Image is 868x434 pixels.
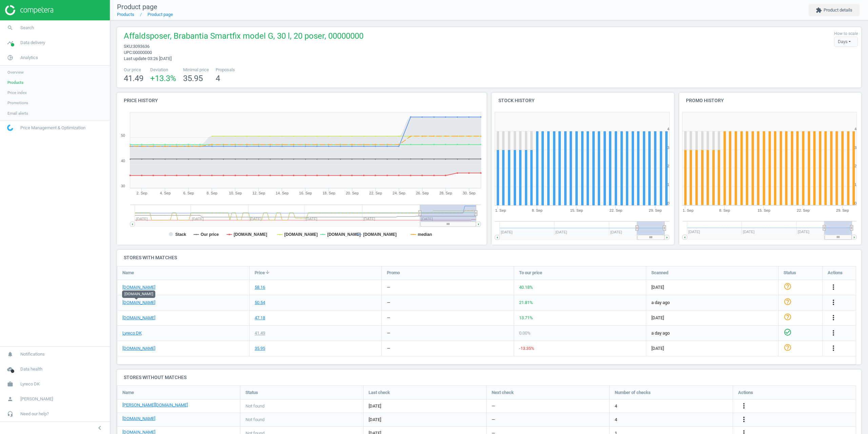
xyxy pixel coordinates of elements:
span: Name [122,270,134,276]
h4: Stores without matches [117,370,861,385]
span: Our price [124,67,143,73]
tspan: 6. Sep [183,191,194,195]
tspan: 10. Sep [229,191,242,195]
a: Product page [147,12,173,17]
div: — [387,345,390,352]
span: Data delivery [20,40,45,46]
i: chevron_left [96,424,104,432]
span: Last update 03:26 [DATE] [124,56,172,61]
span: 13.71 % [519,315,533,320]
tspan: 14. Sep [276,191,289,195]
span: Scanned [651,270,668,276]
text: 30 [121,184,125,188]
span: Number of checks [615,390,651,396]
tspan: 8. Sep [532,208,542,212]
div: 41.49 [255,330,265,336]
span: Email alerts [7,111,28,116]
i: more_vert [829,329,837,337]
span: 3093636 [133,44,150,49]
i: more_vert [829,298,837,306]
i: arrow_downward [265,269,270,275]
span: Status [245,390,258,396]
span: Promotions [7,100,28,106]
a: Products [117,12,134,17]
span: Status [784,270,796,276]
span: [DATE] [651,284,773,290]
div: 35.95 [255,345,265,352]
i: person [4,393,17,405]
text: 3 [854,146,856,150]
span: 4 [216,74,220,83]
i: notifications [4,348,17,361]
span: Last check [369,390,390,396]
button: more_vert [829,329,837,338]
span: Next check [492,390,514,396]
span: — [492,417,495,423]
i: help_outline [784,298,792,306]
text: 3 [667,146,669,150]
i: search [4,21,17,34]
tspan: median [418,232,432,237]
tspan: 4. Sep [160,191,171,195]
text: 2 [667,164,669,168]
tspan: [DOMAIN_NAME] [234,232,267,237]
tspan: [DOMAIN_NAME] [327,232,361,237]
div: — [387,284,390,290]
span: Price index [7,90,27,95]
text: 50 [121,133,125,137]
tspan: Our price [201,232,219,237]
span: sku : [124,44,133,49]
i: more_vert [740,402,748,410]
tspan: 15. Sep [757,208,770,212]
span: Proposals [216,67,235,73]
span: 21.81 % [519,300,533,305]
i: timeline [4,36,17,49]
span: — [492,403,495,409]
text: 1 [667,183,669,187]
span: Analytics [20,55,38,61]
tspan: 22. Sep [797,208,810,212]
i: help_outline [784,282,792,290]
label: How to scale [834,31,858,37]
span: [DATE] [651,345,773,352]
span: Price [255,270,265,276]
span: 41.49 [124,74,143,83]
span: Name [122,390,134,396]
span: Data health [20,366,42,372]
span: upc : [124,50,133,55]
div: 50.54 [255,300,265,306]
span: Need our help? [20,411,49,417]
span: Promo [387,270,400,276]
span: a day ago [651,330,773,336]
tspan: 1. Sep [495,208,506,212]
i: check_circle_outline [784,328,792,336]
i: more_vert [829,314,837,322]
tspan: Stack [175,232,186,237]
i: headset_mic [4,408,17,420]
a: [DOMAIN_NAME] [122,300,155,306]
tspan: [DOMAIN_NAME] [284,232,318,237]
tspan: 2. Sep [137,191,147,195]
span: Not found [245,403,264,409]
i: help_outline [784,313,792,321]
h4: Stock history [492,93,674,109]
tspan: 22. Sep [369,191,382,195]
div: — [387,300,390,306]
span: [PERSON_NAME] [20,396,53,402]
div: Days [834,37,858,47]
span: a day ago [651,300,773,306]
tspan: 16. Sep [299,191,312,195]
button: more_vert [829,314,837,322]
button: chevron_left [91,423,108,432]
img: wGWNvw8QSZomAAAAABJRU5ErkJggg== [7,125,13,131]
span: 00000000 [133,50,152,55]
span: Notifications [20,351,45,357]
a: [PERSON_NAME][DOMAIN_NAME] [122,402,188,408]
text: 40 [121,159,125,163]
button: more_vert [829,344,837,353]
i: work [4,378,17,391]
tspan: 18. Sep [322,191,335,195]
span: -13.35 % [519,346,534,351]
tspan: 28. Sep [439,191,452,195]
h4: Stores with matches [117,250,861,266]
